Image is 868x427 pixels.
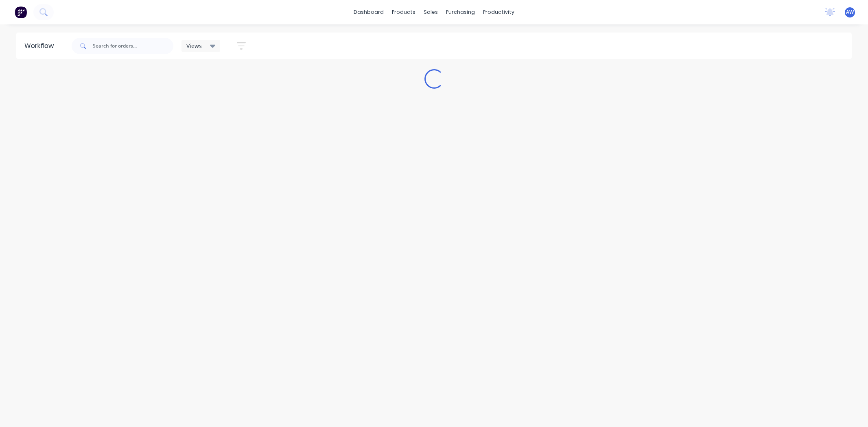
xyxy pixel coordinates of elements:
[15,6,27,18] img: Factory
[479,6,518,18] div: productivity
[420,6,442,18] div: sales
[350,6,388,18] a: dashboard
[24,41,58,51] div: Workflow
[186,41,202,50] span: Views
[93,38,173,54] input: Search for orders...
[846,9,854,16] span: AW
[388,6,420,18] div: products
[442,6,479,18] div: purchasing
